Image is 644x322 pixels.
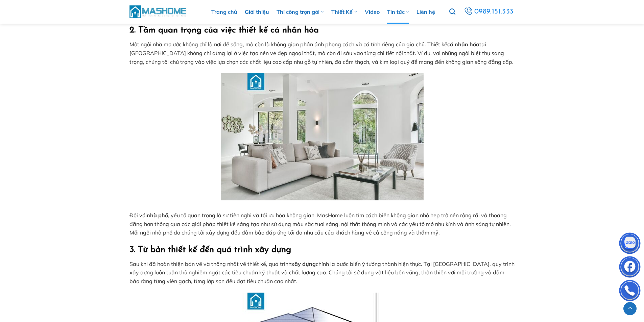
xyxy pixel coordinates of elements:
strong: nhà phố [147,212,168,219]
strong: xây dựng [291,261,316,267]
p: Đối với , yếu tố quan trọng là sự tiện nghi và tối ưu hóa không gian. MasHome luôn tìm cách biến ... [129,211,515,237]
strong: cá nhân hóa [447,41,479,48]
img: Câu chuyện về ngôi nhà mơ ước: Từ ý tưởng đến hiện thực 2 [221,73,424,200]
strong: 2. Tầm quan trọng của việc thiết kế cá nhân hóa [129,26,319,34]
img: Phone [620,281,640,302]
p: Sau khi đã hoàn thiện bản vẽ và thống nhất về thiết kế, quá trình chính là bước biến ý tưởng thàn... [129,260,515,286]
a: Tìm kiếm [449,5,455,19]
strong: 3. Từ bản thiết kế đến quá trình xây dựng [129,246,291,254]
a: Lên đầu trang [623,302,637,315]
p: Một ngôi nhà mơ ước không chỉ là nơi để sống, mà còn là không gian phản ánh phong cách và cá tính... [129,40,515,66]
a: 0989.151.333 [463,6,515,18]
img: Zalo [620,234,640,254]
span: 0989.151.333 [474,6,514,18]
img: Facebook [620,258,640,278]
img: MasHome – Tổng Thầu Thiết Kế Và Xây Nhà Trọn Gói [129,4,187,19]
